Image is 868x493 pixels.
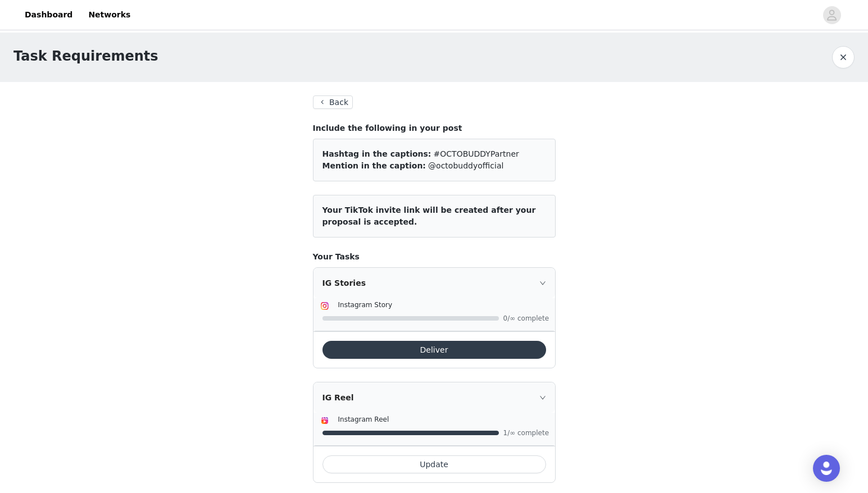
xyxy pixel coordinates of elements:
h1: Task Requirements [13,46,158,66]
button: Deliver [322,341,546,359]
span: 0/∞ complete [503,315,548,322]
div: avatar [826,6,837,24]
span: Instagram Reel [338,416,389,423]
div: Open Intercom Messenger [813,455,840,482]
span: Instagram Story [338,301,393,309]
i: icon: right [539,280,546,286]
span: @octobuddyofficial [428,161,503,170]
button: Update [322,455,546,473]
h4: Your Tasks [313,251,556,263]
a: Networks [81,2,137,28]
button: Back [313,95,353,109]
span: Your TikTok invite link will be created after your proposal is accepted. [322,206,536,226]
h4: Include the following in your post [313,122,556,134]
img: Instagram Reels Icon [320,416,329,425]
i: icon: right [539,394,546,401]
div: icon: rightIG Stories [313,268,555,298]
span: Hashtag in the captions: [322,149,431,158]
span: Mention in the caption: [322,161,426,170]
div: icon: rightIG Reel [313,382,555,413]
a: Dashboard [18,2,79,28]
span: #OCTOBUDDYPartner [434,149,519,158]
span: 1/∞ complete [503,430,548,436]
img: Instagram Icon [320,302,329,311]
